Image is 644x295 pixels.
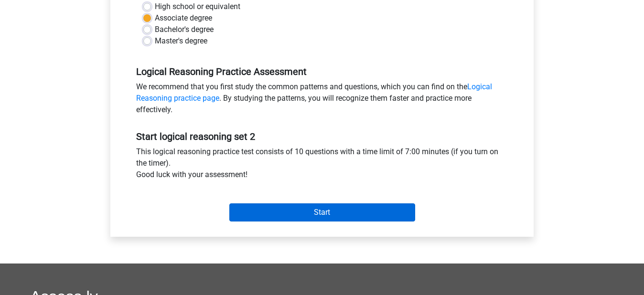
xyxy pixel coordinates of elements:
div: This logical reasoning practice test consists of 10 questions with a time limit of 7:00 minutes (... [129,146,515,184]
label: Associate degree [155,12,212,24]
h5: Logical Reasoning Practice Assessment [136,66,508,77]
label: Master's degree [155,35,207,47]
label: High school or equivalent [155,1,240,12]
h5: Start logical reasoning set 2 [136,131,508,142]
div: We recommend that you first study the common patterns and questions, which you can find on the . ... [129,81,515,119]
label: Bachelor's degree [155,24,214,35]
input: Start [229,203,415,221]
